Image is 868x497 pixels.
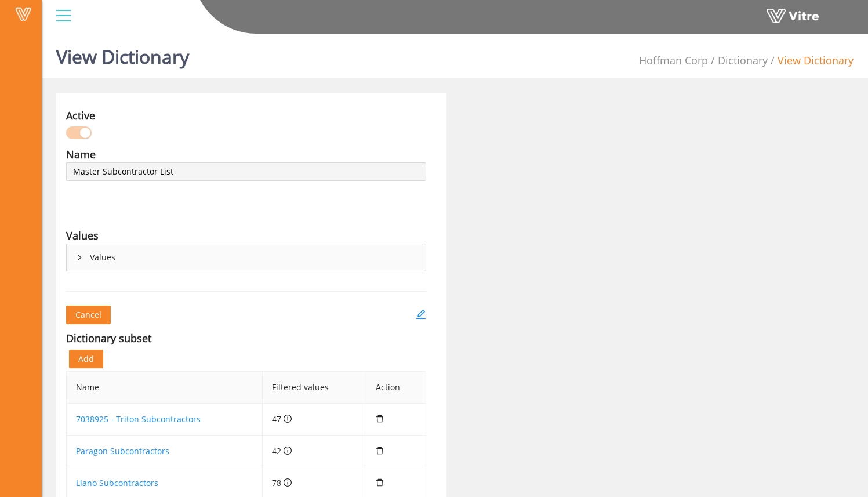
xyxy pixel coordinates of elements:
[416,309,426,320] span: edit
[284,478,292,487] span: info-circle
[78,353,94,365] span: Add
[366,372,426,404] th: Action
[76,477,158,488] a: Llano Subcontractors
[66,330,151,346] div: Dictionary subset
[768,52,854,68] li: View Dictionary
[416,306,426,324] a: edit
[75,309,101,321] span: Cancel
[272,413,292,425] span: 47
[272,477,292,488] span: 78
[263,372,366,404] th: Filtered values
[56,29,189,78] h1: View Dictionary
[639,53,708,67] span: 210
[66,306,111,324] button: Cancel
[376,478,384,487] span: delete
[66,146,96,162] div: Name
[272,445,292,456] span: 42
[376,447,384,455] span: delete
[66,227,99,244] div: Values
[376,415,384,423] span: delete
[718,53,768,67] a: Dictionary
[66,107,95,124] div: Active
[284,447,292,455] span: info-circle
[76,413,201,425] a: 7038925 - Triton Subcontractors
[76,254,83,261] span: right
[76,445,169,456] a: Paragon Subcontractors
[67,372,263,404] th: Name
[69,350,103,368] button: Add
[67,244,426,271] div: rightValues
[66,162,426,181] input: Name
[284,415,292,423] span: info-circle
